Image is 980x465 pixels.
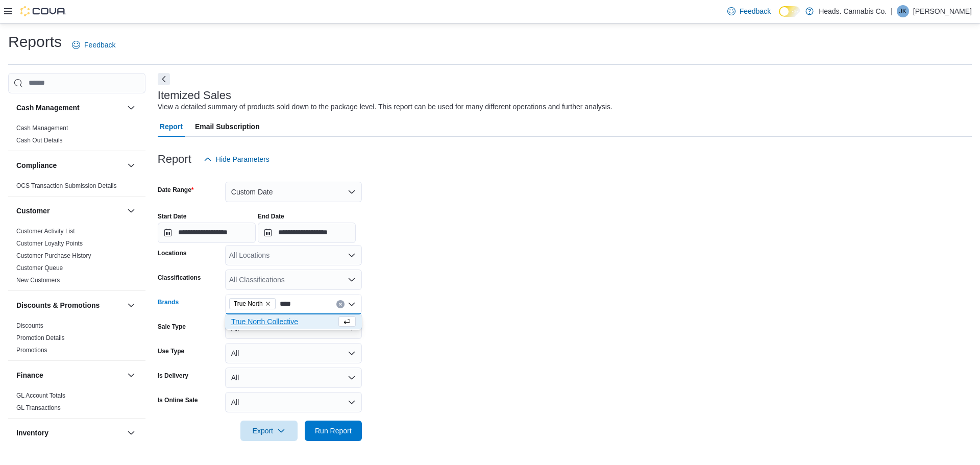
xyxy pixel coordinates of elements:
span: Customer Activity List [16,227,75,235]
button: All [225,343,362,363]
button: Next [158,73,170,85]
label: Use Type [158,347,184,355]
img: Cova [20,6,66,16]
label: Is Delivery [158,372,188,380]
span: True North [229,298,276,309]
input: Dark Mode [779,6,800,17]
span: OCS Transaction Submission Details [16,182,117,190]
button: All [225,368,362,388]
button: Finance [125,369,137,381]
button: Finance [16,370,123,380]
span: Customer Queue [16,264,63,272]
label: Is Online Sale [158,396,198,404]
h3: Inventory [16,428,48,438]
span: Email Subscription [195,116,260,137]
span: Customer Loyalty Points [16,239,83,248]
div: Finance [8,389,145,418]
a: Promotion Details [16,334,65,341]
h3: Discounts & Promotions [16,300,100,310]
a: OCS Transaction Submission Details [16,182,117,189]
label: Locations [158,249,187,257]
a: GL Account Totals [16,392,65,399]
button: Custom Date [225,182,362,202]
div: Compliance [8,180,145,196]
button: Open list of options [348,251,356,259]
h3: Cash Management [16,103,80,113]
span: Cash Out Details [16,136,63,144]
a: GL Transactions [16,404,61,411]
button: All [225,392,362,412]
button: Remove True North from selection in this group [265,301,271,307]
span: JK [899,5,906,17]
span: GL Transactions [16,404,61,412]
button: Customer [16,206,123,216]
button: Open list of options [348,276,356,284]
span: Feedback [84,40,115,50]
button: Discounts & Promotions [16,300,123,310]
span: Promotions [16,346,47,354]
span: GL Account Totals [16,391,65,400]
p: | [891,5,893,17]
span: Hide Parameters [216,154,269,164]
a: Feedback [68,35,119,55]
h1: Reports [8,32,62,52]
a: Promotions [16,347,47,354]
h3: Itemized Sales [158,89,231,102]
button: Cash Management [16,103,123,113]
p: Heads. Cannabis Co. [819,5,887,17]
p: [PERSON_NAME] [913,5,972,17]
button: Clear input [336,300,345,308]
h3: Finance [16,370,43,380]
div: Choose from the following options [225,314,362,329]
button: Cash Management [125,102,137,114]
a: Customer Loyalty Points [16,240,83,247]
input: Press the down key to open a popover containing a calendar. [258,223,356,243]
span: Promotion Details [16,334,65,342]
label: Sale Type [158,323,186,331]
span: Feedback [740,6,771,16]
h3: Customer [16,206,50,216]
span: Run Report [315,426,352,436]
h3: Report [158,153,191,165]
div: View a detailed summary of products sold down to the package level. This report can be used for m... [158,102,612,112]
button: Inventory [16,428,123,438]
div: Discounts & Promotions [8,320,145,360]
button: Compliance [125,159,137,172]
button: Export [240,421,298,441]
button: Inventory [125,427,137,439]
button: Close list of options [348,300,356,308]
button: Run Report [305,421,362,441]
div: Cash Management [8,122,145,151]
a: Discounts [16,322,43,329]
h3: Compliance [16,160,57,170]
label: Date Range [158,186,194,194]
span: True North [234,299,263,309]
div: Joel Kehrer [897,5,909,17]
span: Cash Management [16,124,68,132]
a: Customer Purchase History [16,252,91,259]
span: Export [247,421,291,441]
button: Hide Parameters [200,149,274,169]
label: End Date [258,212,284,221]
a: Customer Activity List [16,228,75,235]
span: New Customers [16,276,60,284]
a: Customer Queue [16,264,63,272]
label: Start Date [158,212,187,221]
label: Classifications [158,274,201,282]
span: Discounts [16,322,43,330]
a: Feedback [723,1,775,21]
div: Customer [8,225,145,290]
button: Customer [125,205,137,217]
a: Cash Out Details [16,137,63,144]
a: Cash Management [16,125,68,132]
span: Report [160,116,183,137]
button: Compliance [16,160,123,170]
label: Brands [158,298,179,306]
a: New Customers [16,277,60,284]
span: Customer Purchase History [16,252,91,260]
input: Press the down key to open a popover containing a calendar. [158,223,256,243]
button: Discounts & Promotions [125,299,137,311]
button: True North Collective [225,314,362,329]
span: True North Collective [231,316,336,327]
